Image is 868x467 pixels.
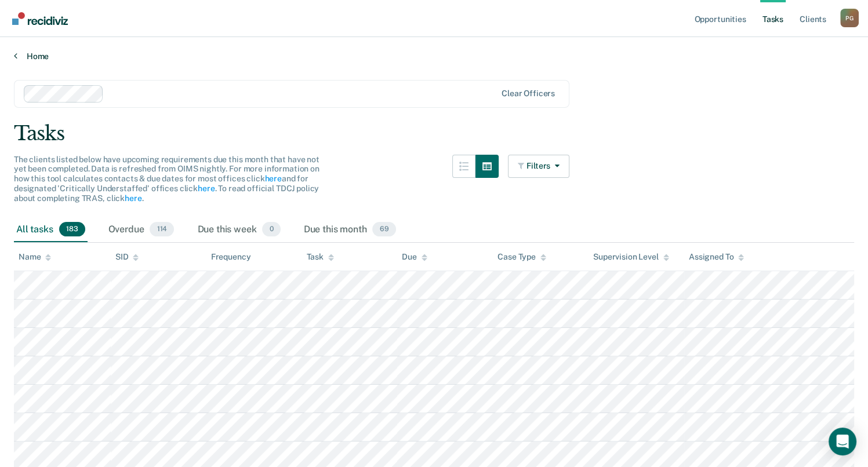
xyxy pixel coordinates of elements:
[829,428,856,455] div: Open Intercom Messenger
[840,9,859,27] div: P G
[14,51,854,61] a: Home
[59,222,85,237] span: 183
[840,9,859,27] button: Profile dropdown button
[198,184,215,193] a: here
[14,217,88,243] div: All tasks183
[307,252,334,262] div: Task
[12,12,68,25] img: Recidiviz
[372,222,395,237] span: 69
[125,194,141,203] a: here
[508,155,569,178] button: Filters
[14,155,319,203] span: The clients listed below have upcoming requirements due this month that have not yet been complet...
[115,252,139,262] div: SID
[14,122,854,145] div: Tasks
[262,222,280,237] span: 0
[593,252,669,262] div: Supervision Level
[402,252,427,262] div: Due
[497,252,546,262] div: Case Type
[19,252,51,262] div: Name
[502,89,555,98] div: Clear officers
[302,217,398,243] div: Due this month69
[150,222,174,237] span: 114
[195,217,282,243] div: Due this week0
[689,252,744,262] div: Assigned To
[264,174,281,183] a: here
[211,252,251,262] div: Frequency
[106,217,177,243] div: Overdue114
